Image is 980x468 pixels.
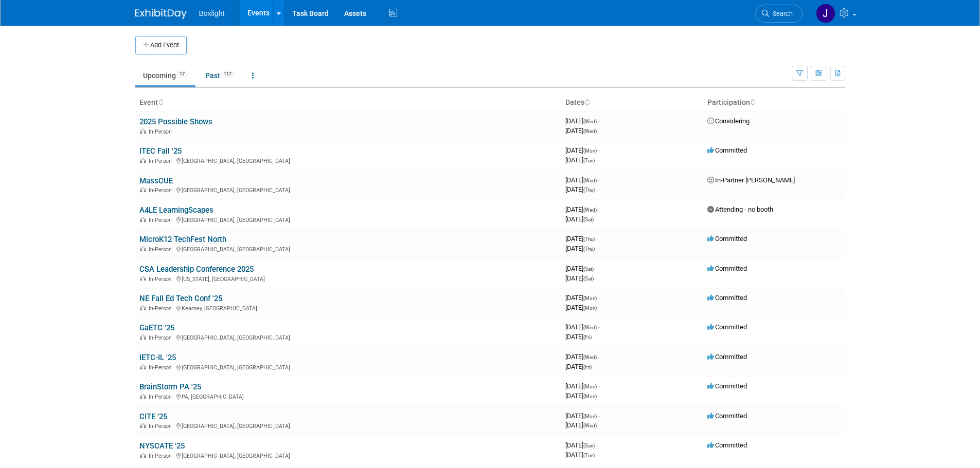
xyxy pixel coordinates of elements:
[598,294,600,302] span: -
[149,423,175,429] span: In-Person
[565,127,597,135] span: [DATE]
[140,423,146,428] img: In-Person Event
[221,70,235,78] span: 117
[140,158,146,163] img: In-Person Event
[565,392,597,400] span: [DATE]
[565,451,595,459] span: [DATE]
[149,453,175,459] span: In-Person
[707,353,747,361] span: Committed
[583,119,597,124] span: (Wed)
[565,353,600,361] span: [DATE]
[583,384,597,389] span: (Mon)
[565,176,600,184] span: [DATE]
[149,128,175,135] span: In-Person
[583,394,597,399] span: (Mon)
[707,117,750,125] span: Considering
[565,205,600,213] span: [DATE]
[565,146,600,154] span: [DATE]
[139,333,557,341] div: [GEOGRAPHIC_DATA], [GEOGRAPHIC_DATA]
[583,217,594,222] span: (Sat)
[149,217,175,223] span: In-Person
[583,334,592,340] span: (Fri)
[565,294,600,302] span: [DATE]
[139,117,212,126] a: 2025 Possible Shows
[135,9,187,19] img: ExhibitDay
[135,36,187,54] button: Add Event
[707,205,773,213] span: Attending - no booth
[139,304,557,312] div: Kearney, [GEOGRAPHIC_DATA]
[139,205,213,215] a: A4LE LearningScapes
[584,98,590,106] a: Sort by Start Date
[598,146,600,154] span: -
[565,382,600,390] span: [DATE]
[140,128,146,134] img: In-Person Event
[139,215,557,223] div: [GEOGRAPHIC_DATA], [GEOGRAPHIC_DATA]
[565,215,594,223] span: [DATE]
[707,382,747,390] span: Committed
[565,323,600,331] span: [DATE]
[583,443,595,448] span: (Sun)
[583,236,595,242] span: (Thu)
[140,187,146,192] img: In-Person Event
[598,412,600,420] span: -
[583,295,597,301] span: (Mon)
[583,276,594,282] span: (Sat)
[139,156,557,164] div: [GEOGRAPHIC_DATA], [GEOGRAPHIC_DATA]
[583,187,595,193] span: (Thu)
[139,451,557,459] div: [GEOGRAPHIC_DATA], [GEOGRAPHIC_DATA]
[139,392,557,400] div: PA, [GEOGRAPHIC_DATA]
[139,176,173,185] a: MassCUE
[139,245,557,253] div: [GEOGRAPHIC_DATA], [GEOGRAPHIC_DATA]
[598,117,600,125] span: -
[565,185,595,193] span: [DATE]
[596,441,598,449] span: -
[149,158,175,164] span: In-Person
[139,441,185,451] a: NYSCATE '25
[598,205,600,213] span: -
[139,323,174,332] a: GaETC '25
[139,382,201,391] a: BrainStorm PA '25
[769,10,793,17] span: Search
[707,265,747,272] span: Committed
[139,363,557,371] div: [GEOGRAPHIC_DATA], [GEOGRAPHIC_DATA]
[565,333,592,341] span: [DATE]
[565,117,600,125] span: [DATE]
[135,94,561,111] th: Event
[583,266,594,272] span: (Sat)
[750,98,755,106] a: Sort by Participation Type
[139,265,254,274] a: CSA Leadership Conference 2025
[703,94,845,111] th: Participation
[565,235,598,242] span: [DATE]
[707,441,747,449] span: Committed
[176,70,188,78] span: 17
[139,421,557,429] div: [GEOGRAPHIC_DATA], [GEOGRAPHIC_DATA]
[707,412,747,420] span: Committed
[598,323,600,331] span: -
[598,353,600,361] span: -
[707,294,747,302] span: Committed
[140,246,146,251] img: In-Person Event
[139,185,557,194] div: [GEOGRAPHIC_DATA], [GEOGRAPHIC_DATA]
[140,364,146,369] img: In-Person Event
[583,423,597,428] span: (Wed)
[707,146,747,154] span: Committed
[149,334,175,341] span: In-Person
[135,66,195,85] a: Upcoming17
[565,274,594,282] span: [DATE]
[140,276,146,281] img: In-Person Event
[139,235,226,244] a: MicroK12 TechFest North
[149,246,175,253] span: In-Person
[596,235,598,242] span: -
[565,363,592,370] span: [DATE]
[583,246,595,252] span: (Thu)
[149,394,175,400] span: In-Person
[755,5,803,23] a: Search
[139,412,167,421] a: CITE '25
[583,178,597,183] span: (Wed)
[139,353,176,362] a: IETC-IL '25
[565,412,600,420] span: [DATE]
[565,421,597,429] span: [DATE]
[583,207,597,213] span: (Wed)
[583,414,597,419] span: (Mon)
[140,217,146,222] img: In-Person Event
